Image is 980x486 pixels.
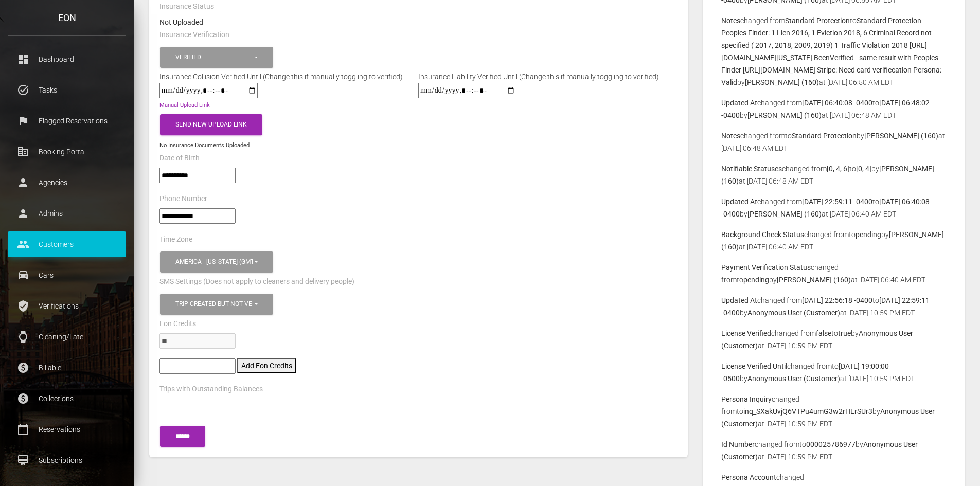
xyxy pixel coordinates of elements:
a: card_membership Subscriptions [8,447,126,473]
b: pending [856,230,881,239]
a: flag Flagged Reservations [8,108,126,134]
p: changed from to by at [DATE] 06:48 AM EDT [721,163,947,187]
p: Flagged Reservations [15,113,118,129]
p: Billable [15,360,118,375]
b: Anonymous User (Customer) [747,374,840,383]
p: changed from to by at [DATE] 10:59 PM EDT [721,393,947,430]
p: Verifications [15,298,118,314]
b: false [816,329,831,337]
b: Anonymous User (Customer) [747,309,840,317]
p: Customers [15,237,118,252]
p: changed from to by at [DATE] 06:40 AM EDT [721,195,947,220]
p: changed from to by at [DATE] 10:59 PM EDT [721,294,947,319]
b: Standard Protection [785,16,850,25]
p: changed from to by at [DATE] 10:59 PM EDT [721,360,947,385]
b: true [838,329,851,337]
a: paid Billable [8,355,126,381]
a: dashboard Dashboard [8,46,126,72]
p: changed from to by at [DATE] 10:59 PM EDT [721,327,947,352]
p: Reservations [15,422,118,437]
b: [0, 4, 6] [827,165,849,173]
b: Updated At [721,296,757,304]
p: Subscriptions [15,453,118,468]
b: [DATE] 22:56:18 -0400 [802,296,872,304]
a: Manual Upload Link [159,102,210,109]
b: Payment Verification Status [721,263,811,272]
p: changed from to by at [DATE] 06:50 AM EDT [721,14,947,88]
p: Cleaning/Late [15,329,118,345]
label: SMS Settings (Does not apply to cleaners and delivery people) [159,277,354,287]
button: Add Eon Credits [237,358,296,373]
b: [DATE] 06:40:08 -0400 [802,99,872,107]
p: Dashboard [15,51,118,67]
p: Tasks [15,82,118,98]
b: Standard Protection [792,132,857,140]
b: Notes [721,132,740,140]
div: Insurance Liability Verified Until (Change this if manually toggling to verified) [411,70,667,83]
p: changed from to by at [DATE] 06:48 AM EDT [721,97,947,121]
div: America - [US_STATE] (GMT -05:00) [175,258,253,266]
b: Persona Account [721,473,776,481]
label: Date of Birth [159,153,200,164]
b: [PERSON_NAME] (160) [777,276,851,284]
p: changed from to by at [DATE] 10:59 PM EDT [721,438,947,463]
button: America - New York (GMT -05:00) [160,251,273,273]
b: Notifiable Statuses [721,165,782,173]
label: Time Zone [159,235,192,245]
a: watch Cleaning/Late [8,324,126,350]
div: Trip created but not verified , Customer is verified and trip is set to go [175,300,253,309]
a: verified_user Verifications [8,293,126,319]
a: person Agencies [8,170,126,195]
div: Insurance Collision Verified Until (Change this if manually toggling to verified) [152,70,411,83]
a: calendar_today Reservations [8,417,126,442]
b: [0, 4] [856,165,871,173]
button: Trip created but not verified, Customer is verified and trip is set to go [160,294,273,315]
b: License Verified [721,329,771,337]
label: Insurance Status [159,2,214,12]
div: Verified [175,53,253,62]
b: Notes [721,16,740,25]
p: Collections [15,391,118,406]
b: [PERSON_NAME] (160) [745,78,819,86]
button: Verified [160,47,273,68]
b: [PERSON_NAME] (160) [747,210,822,218]
b: License Verified Until [721,362,787,370]
small: No Insurance Documents Uploaded [159,142,250,149]
label: Trips with Outstanding Balances [159,384,263,394]
strong: Not Uploaded [159,18,203,26]
a: drive_eta Cars [8,262,126,288]
a: task_alt Tasks [8,77,126,103]
p: changed from to by at [DATE] 06:40 AM EDT [721,261,947,286]
label: Phone Number [159,194,207,204]
b: [DATE] 22:59:11 -0400 [802,197,872,206]
p: changed from to by at [DATE] 06:48 AM EDT [721,130,947,154]
b: 000025786977 [806,440,856,448]
p: changed from to by at [DATE] 06:40 AM EDT [721,228,947,253]
b: pending [743,276,769,284]
b: Id Number [721,440,755,448]
b: [PERSON_NAME] (160) [864,132,938,140]
label: Insurance Verification [159,30,229,40]
label: Eon Credits [159,319,196,329]
b: Persona Inquiry [721,395,772,403]
p: Booking Portal [15,144,118,159]
b: [PERSON_NAME] (160) [747,111,822,119]
a: person Admins [8,201,126,226]
b: Updated At [721,197,757,206]
b: Updated At [721,99,757,107]
a: paid Collections [8,386,126,411]
p: Agencies [15,175,118,190]
b: Background Check Status [721,230,804,239]
button: Send New Upload Link [160,114,262,135]
p: Admins [15,206,118,221]
a: people Customers [8,231,126,257]
a: corporate_fare Booking Portal [8,139,126,165]
p: Cars [15,267,118,283]
b: inq_SXakUvjQ6VTPu4umG3w2rHLrSUr3 [743,407,872,416]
